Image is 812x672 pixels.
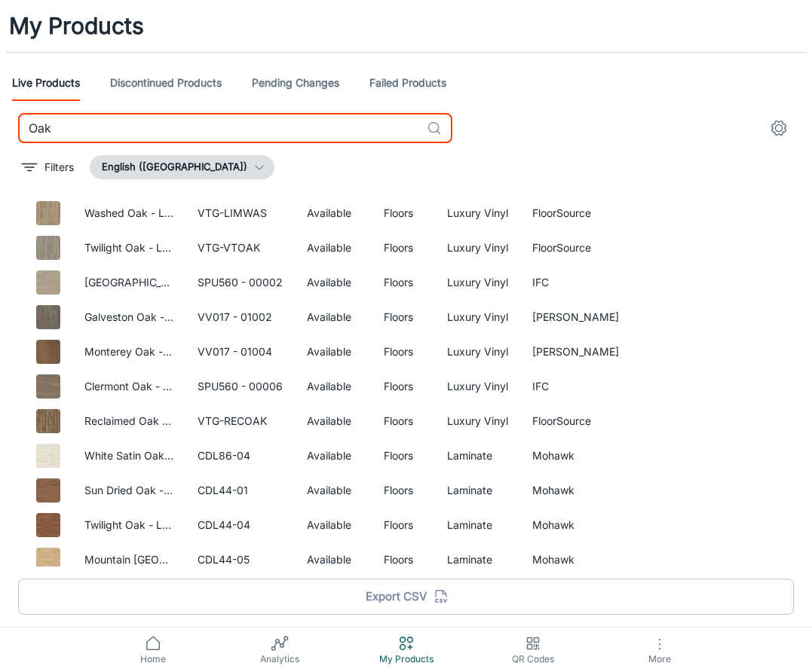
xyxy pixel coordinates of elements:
[9,9,144,43] h1: My Products
[185,196,295,231] td: VTG-LIMWAS
[295,438,372,473] td: Available
[185,334,295,369] td: VV017 - 01004
[435,334,520,369] td: Luxury Vinyl
[520,196,631,231] td: FloorSource
[435,300,520,334] td: Luxury Vinyl
[520,369,631,404] td: IFC
[84,414,303,427] a: Reclaimed Oak - Luxury Vinyl Plank Flooring
[372,300,435,334] td: Floors
[372,265,435,300] td: Floors
[295,334,372,369] td: Available
[84,380,296,393] a: Clermont Oak - Luxury Vinyl Plank Flooring
[520,404,631,438] td: FloorSource
[84,553,339,566] a: Mountain [GEOGRAPHIC_DATA] - Laminate Flooring
[185,265,295,300] td: SPU560 - 00002
[295,473,372,508] td: Available
[372,196,435,231] td: Floors
[479,652,587,666] span: QR Codes
[185,231,295,265] td: VTG-VTOAK
[216,628,343,672] a: Analytics
[295,369,372,404] td: Available
[18,113,421,143] input: Search
[343,628,470,672] a: My Products
[252,65,339,101] a: Pending Changes
[596,628,723,672] button: More
[372,473,435,508] td: Floors
[435,369,520,404] td: Luxury Vinyl
[520,438,631,473] td: Mohawk
[84,518,244,531] a: Twilight Oak - Laminate Flooring
[84,345,299,358] a: Monterey Oak - Luxury Vinyl Plank Flooring
[44,159,74,176] p: Filters
[372,369,435,404] td: Floors
[185,369,295,404] td: SPU560 - 00006
[185,300,295,334] td: VV017 - 01002
[470,628,596,672] a: QR Codes
[84,310,301,323] a: Galveston Oak - Luxury Vinyl Plank Flooring
[295,508,372,542] td: Available
[435,473,520,508] td: Laminate
[435,265,520,300] td: Luxury Vinyl
[185,404,295,438] td: VTG-RECOAK
[225,652,334,666] span: Analytics
[185,542,295,577] td: CDL44-05
[295,404,372,438] td: Available
[372,231,435,265] td: Floors
[435,438,520,473] td: Laminate
[84,484,254,496] a: Sun Dried Oak - Laminate Flooring
[90,155,274,179] button: English ([GEOGRAPHIC_DATA])
[520,334,631,369] td: [PERSON_NAME]
[295,265,372,300] td: Available
[435,542,520,577] td: Laminate
[372,438,435,473] td: Floors
[18,579,794,615] button: Export CSV
[520,542,631,577] td: Mohawk
[295,300,372,334] td: Available
[84,276,336,289] a: [GEOGRAPHIC_DATA] - Luxury Vinyl Plank Flooring
[435,508,520,542] td: Laminate
[185,508,295,542] td: CDL44-04
[520,508,631,542] td: Mohawk
[369,65,446,101] a: Failed Products
[295,231,372,265] td: Available
[12,65,80,101] a: Live Products
[295,196,372,231] td: Available
[99,652,207,666] span: Home
[520,473,631,508] td: Mohawk
[520,265,631,300] td: IFC
[435,231,520,265] td: Luxury Vinyl
[372,508,435,542] td: Floors
[84,206,292,219] a: Washed Oak - Luxury Vinyl Plank Flooring
[605,653,714,664] span: More
[520,231,631,265] td: FloorSource
[372,542,435,577] td: Floors
[185,438,295,473] td: CDL86-04
[84,241,290,254] a: Twilight Oak - Luxury Vinyl Plank Flooring
[352,652,461,666] span: My Products
[372,404,435,438] td: Floors
[435,196,520,231] td: Luxury Vinyl
[295,542,372,577] td: Available
[520,300,631,334] td: [PERSON_NAME]
[18,155,78,179] button: filter
[435,404,520,438] td: Luxury Vinyl
[185,473,295,508] td: CDL44-01
[110,65,222,101] a: Discontinued Products
[372,334,435,369] td: Floors
[90,628,216,672] a: Home
[84,449,262,462] a: White Satin Oak - Laminate Flooring
[764,113,794,143] button: settings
